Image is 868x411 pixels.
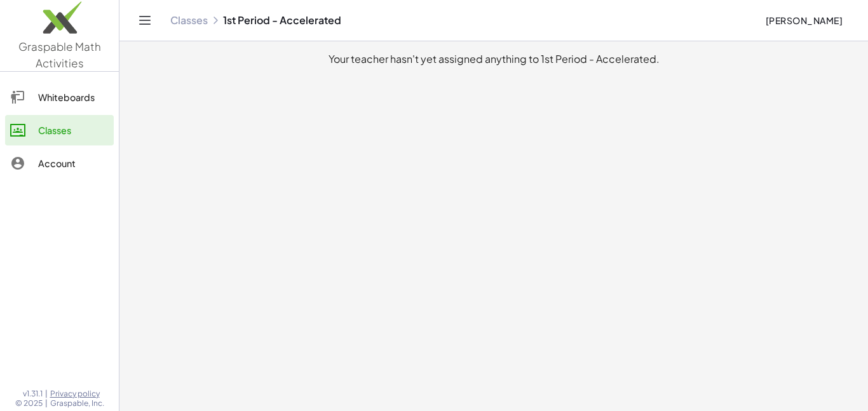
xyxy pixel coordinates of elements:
[755,9,853,32] button: [PERSON_NAME]
[38,123,109,138] div: Classes
[130,51,858,67] div: Your teacher hasn't yet assigned anything to 1st Period - Accelerated.
[5,115,114,145] a: Classes
[50,398,104,408] span: Graspable, Inc.
[5,148,114,179] a: Account
[23,389,43,399] span: v1.31.1
[38,156,109,171] div: Account
[18,39,101,70] span: Graspable Math Activities
[45,389,48,399] span: |
[45,398,48,408] span: |
[50,389,104,399] a: Privacy policy
[135,10,155,30] button: Toggle navigation
[170,14,208,27] a: Classes
[15,398,43,408] span: © 2025
[765,15,843,26] span: [PERSON_NAME]
[5,82,114,112] a: Whiteboards
[38,90,109,105] div: Whiteboards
